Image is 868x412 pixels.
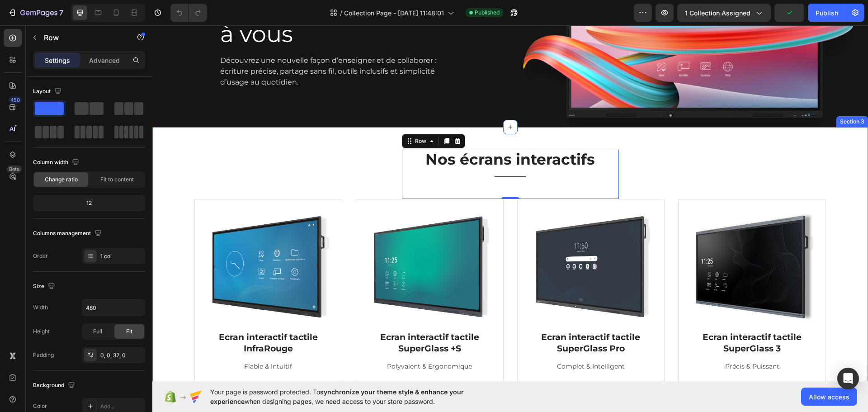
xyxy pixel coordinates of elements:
[89,56,120,65] p: Advanced
[685,8,750,18] span: 1 collection assigned
[33,351,54,359] div: Padding
[7,166,22,173] div: Beta
[33,252,48,260] div: Order
[45,175,78,184] span: Change ratio
[100,175,134,184] span: Fit to content
[538,336,661,347] p: Précis & Puissant
[53,185,179,297] img: Alt Image
[376,185,501,297] img: Alt Image
[801,388,857,406] button: Allow access
[33,379,77,392] div: Background
[126,327,132,336] span: Fit
[677,4,771,22] button: 1 collection assigned
[54,336,178,347] p: Fiable & Intuitif
[210,388,464,405] span: synchronize your theme style & enhance your experience
[376,306,501,330] h3: Ecran interactif tactile SuperGlass Pro
[35,197,143,209] div: 12
[340,8,342,18] span: /
[93,327,102,336] span: Full
[4,4,67,22] button: 7
[261,112,276,120] div: Row
[686,92,714,100] div: Section 3
[33,280,57,293] div: Size
[837,368,859,389] div: Open Intercom Messenger
[344,8,444,18] span: Collection Page - [DATE] 11:48:01
[100,252,143,260] div: 1 col
[152,25,868,381] iframe: Design area
[59,7,63,18] p: 7
[808,4,846,22] button: Publish
[33,227,104,240] div: Columns management
[215,306,340,330] h3: Ecran interactif tactile SuperGlass +S
[33,303,48,312] div: Width
[537,306,662,330] h3: Ecran interactif tactile SuperGlass 3
[45,56,70,65] p: Settings
[82,299,145,316] input: Auto
[33,327,50,336] div: Height
[475,9,500,17] span: Published
[216,336,339,347] p: Polyvalent & Ergonomique
[816,8,838,18] div: Publish
[210,387,499,406] span: Your page is password protected. To when designing pages, we need access to your store password.
[33,156,81,169] div: Column width
[33,402,47,410] div: Color
[33,85,63,98] div: Layout
[53,306,179,330] h3: Ecran interactif tactile InfraRouge
[215,185,340,297] img: Alt Image
[9,96,22,104] div: 450
[44,32,121,43] p: Row
[809,392,849,402] span: Allow access
[250,124,467,144] h2: Nos écrans interactifs
[537,185,662,297] img: Alt Image
[377,336,500,347] p: Complet & Intelligent
[100,403,143,411] div: Add...
[100,351,143,360] div: 0, 0, 32, 0
[170,4,207,22] div: Undo/Redo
